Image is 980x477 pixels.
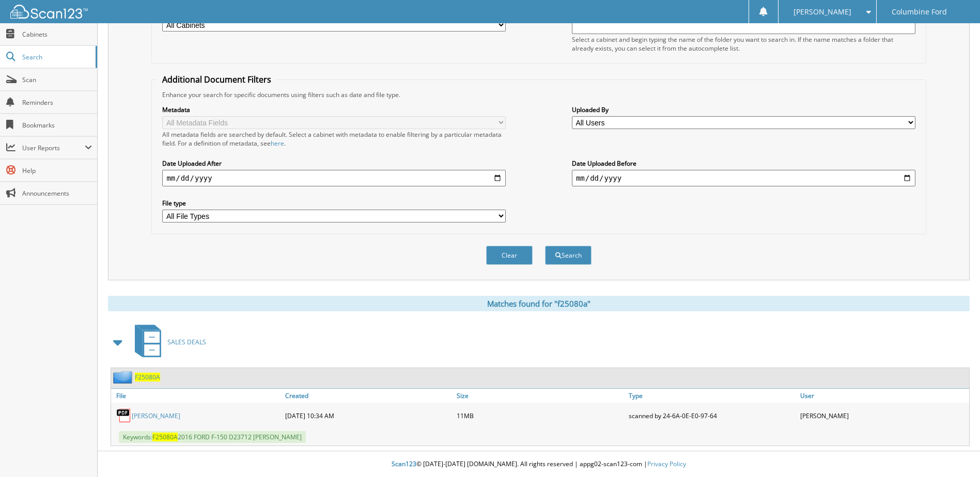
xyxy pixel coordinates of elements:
img: PDF.png [116,408,132,423]
legend: Additional Document Filters [157,74,276,85]
span: [PERSON_NAME] [794,9,851,15]
a: Type [626,389,798,403]
label: Date Uploaded After [162,159,506,168]
span: Cabinets [22,30,92,39]
a: [PERSON_NAME] [132,411,180,420]
span: Help [22,166,92,175]
a: Created [283,389,454,403]
span: Scan [22,75,92,84]
span: Columbine Ford [892,9,947,15]
label: File type [162,199,506,208]
div: Select a cabinet and begin typing the name of the folder you want to search in. If the name match... [572,35,915,53]
a: SALES DEALS [129,322,206,362]
a: here [271,139,284,148]
div: [DATE] 10:34 AM [283,405,454,426]
label: Metadata [162,105,506,114]
img: folder2.png [113,371,135,384]
iframe: Chat Widget [928,427,980,477]
span: Bookmarks [22,121,92,130]
span: Search [22,53,90,61]
button: Clear [486,246,533,265]
a: User [798,389,969,403]
span: Keywords: 2016 FORD F-150 D23712 [PERSON_NAME] [119,431,306,443]
input: end [572,170,915,186]
span: Announcements [22,189,92,198]
a: File [111,389,283,403]
img: scan123-logo-white.svg [10,5,88,19]
span: F25080A [152,433,178,441]
div: Matches found for "f25080a" [108,296,970,311]
div: Enhance your search for specific documents using filters such as date and file type. [157,90,920,99]
span: SALES DEALS [167,338,206,346]
div: [PERSON_NAME] [798,405,969,426]
input: start [162,170,506,186]
div: © [DATE]-[DATE] [DOMAIN_NAME]. All rights reserved | appg02-scan123-com | [98,452,980,477]
label: Uploaded By [572,105,915,114]
a: F25080A [135,373,160,381]
a: Privacy Policy [647,459,686,468]
label: Date Uploaded Before [572,159,915,168]
div: All metadata fields are searched by default. Select a cabinet with metadata to enable filtering b... [162,130,506,148]
button: Search [545,246,592,265]
div: scanned by 24-6A-0E-E0-97-64 [626,405,798,426]
a: Size [454,389,626,403]
span: Reminders [22,98,92,107]
div: 11MB [454,405,626,426]
span: User Reports [22,144,85,152]
span: Scan123 [392,459,416,468]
